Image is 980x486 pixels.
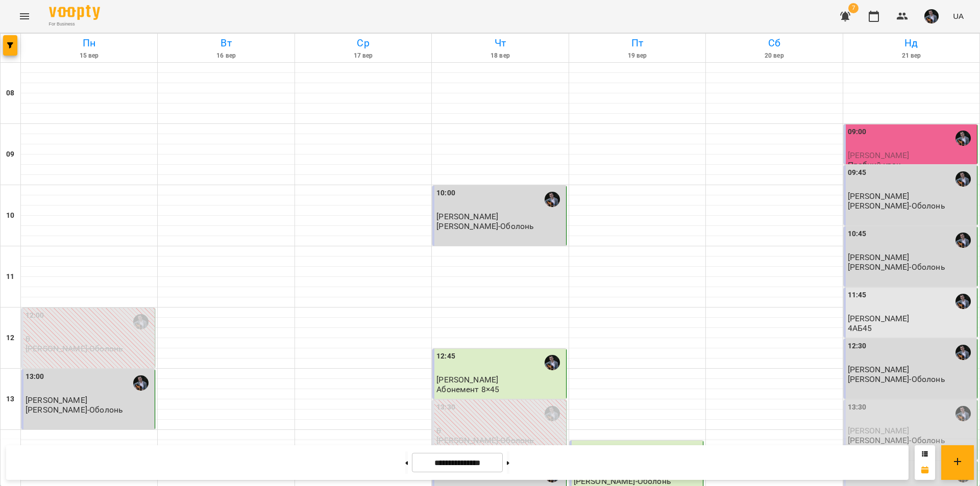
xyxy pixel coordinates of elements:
[133,375,149,391] img: Олексій КОЧЕТОВ
[848,341,867,352] label: 12:30
[436,402,455,413] label: 13:30
[26,405,123,414] p: [PERSON_NAME]-Оболонь
[545,355,560,370] img: Олексій КОЧЕТОВ
[6,332,14,344] h6: 12
[26,310,44,321] label: 12:00
[436,222,534,231] p: [PERSON_NAME]-Оболонь
[953,11,964,21] span: UA
[707,35,841,51] h6: Сб
[49,5,100,20] img: Voopty Logo
[436,375,498,385] span: [PERSON_NAME]
[848,314,910,323] span: [PERSON_NAME]
[6,394,14,405] h6: 13
[436,188,455,199] label: 10:00
[848,375,945,383] p: [PERSON_NAME]-Оболонь
[848,252,910,262] span: [PERSON_NAME]
[955,233,971,248] img: Олексій КОЧЕТОВ
[848,191,910,201] span: [PERSON_NAME]
[433,51,567,61] h6: 18 вер
[848,263,945,271] p: [PERSON_NAME]-Оболонь
[955,294,971,309] img: Олексій КОЧЕТОВ
[436,385,499,394] p: Абонемент 8×45
[845,51,978,61] h6: 21 вер
[848,228,867,240] label: 10:45
[22,35,156,51] h6: Пн
[26,395,87,405] span: [PERSON_NAME]
[49,21,100,28] span: For Business
[6,149,14,160] h6: 09
[955,171,971,187] img: Олексій КОЧЕТОВ
[545,406,560,421] img: Олексій КОЧЕТОВ
[22,51,156,61] h6: 15 вер
[297,51,430,61] h6: 17 вер
[707,51,841,61] h6: 20 вер
[159,35,292,51] h6: Вт
[848,126,867,138] label: 09:00
[436,212,498,221] span: [PERSON_NAME]
[848,290,867,301] label: 11:45
[848,426,910,436] span: [PERSON_NAME]
[848,201,945,210] p: [PERSON_NAME]-Оболонь
[436,351,455,362] label: 12:45
[848,3,859,13] span: 7
[848,161,901,169] p: Пробний урок
[26,335,153,343] p: 0
[545,192,560,207] img: Олексій КОЧЕТОВ
[436,426,563,435] p: 0
[848,150,910,160] span: [PERSON_NAME]
[955,131,971,146] img: Олексій КОЧЕТОВ
[845,35,978,51] h6: Нд
[433,35,567,51] h6: Чт
[6,271,14,283] h6: 11
[848,324,872,332] p: 4АБ45
[955,406,971,421] img: Олексій КОЧЕТОВ
[12,4,37,29] button: Menu
[6,210,14,221] h6: 10
[955,345,971,360] img: Олексій КОЧЕТОВ
[571,51,704,61] h6: 19 вер
[924,9,939,23] img: d409717b2cc07cfe90b90e756120502c.jpg
[159,51,292,61] h6: 16 вер
[436,436,534,445] p: [PERSON_NAME]-Оболонь
[26,371,44,382] label: 13:00
[6,88,14,99] h6: 08
[297,35,430,51] h6: Ср
[949,7,968,25] button: UA
[848,436,945,445] p: [PERSON_NAME]-Оболонь
[133,314,149,329] img: Олексій КОЧЕТОВ
[848,365,910,374] span: [PERSON_NAME]
[848,402,867,413] label: 13:30
[571,35,704,51] h6: Пт
[26,344,123,353] p: [PERSON_NAME]-Оболонь
[848,167,867,178] label: 09:45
